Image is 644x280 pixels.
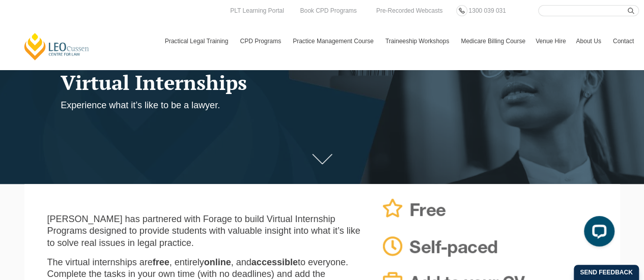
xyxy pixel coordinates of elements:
a: PLT Learning Portal [228,5,287,16]
span: 1300 039 031 [468,7,506,14]
strong: accessible [251,257,298,267]
a: Venue Hire [530,26,571,56]
a: Contact [608,26,639,56]
p: Experience what it’s like to be a lawyer. [61,100,426,111]
iframe: LiveChat chat widget [576,212,619,255]
a: Practice Management Course [288,26,380,56]
strong: online [204,257,231,267]
a: [PERSON_NAME] Centre for Law [23,32,91,61]
strong: free [153,257,170,267]
a: 1300 039 031 [466,5,508,16]
a: Traineeship Workshops [380,26,456,56]
a: Practical Legal Training [160,26,235,56]
a: Pre-Recorded Webcasts [374,5,445,16]
a: Medicare Billing Course [456,26,530,56]
p: [PERSON_NAME] has partnered with Forage to build Virtual Internship Programs designed to provide ... [47,213,361,249]
h1: Virtual Internships [61,71,426,94]
a: Book CPD Programs [297,5,359,16]
a: CPD Programs [235,26,288,56]
a: About Us [571,26,607,56]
